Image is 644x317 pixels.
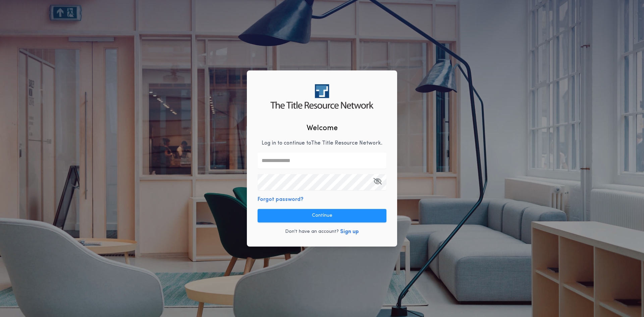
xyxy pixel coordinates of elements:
button: Forgot password? [258,196,304,204]
p: Don't have an account? [285,228,339,235]
p: Log in to continue to The Title Resource Network . [262,139,382,147]
button: Sign up [340,228,359,236]
img: logo [270,84,373,109]
h2: Welcome [307,123,338,134]
button: Continue [258,209,386,222]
